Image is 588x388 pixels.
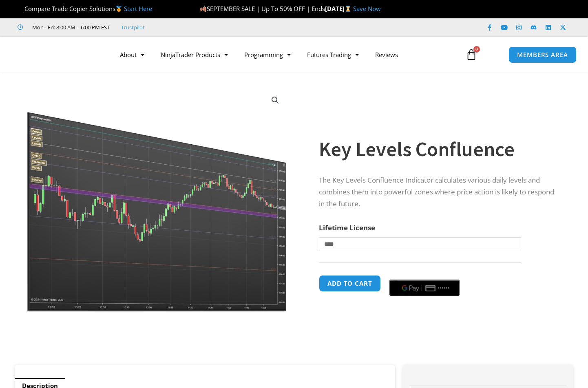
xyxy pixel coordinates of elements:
[112,45,459,64] nav: Menu
[319,223,375,232] label: Lifetime License
[345,6,351,12] img: ⌛
[453,43,489,66] a: 0
[121,22,145,32] a: Trustpilot
[473,46,480,53] span: 0
[508,46,577,63] a: MEMBERS AREA
[15,40,102,69] img: LogoAI | Affordable Indicators – NinjaTrader
[18,4,152,13] span: Compare Trade Copier Solutions
[124,4,152,13] a: Start Here
[200,6,206,12] img: 🍂
[325,4,353,13] strong: [DATE]
[268,93,283,108] a: View full-screen image gallery
[27,87,289,312] img: Key Levels 1
[367,45,406,64] a: Reviews
[18,6,24,12] img: 🏆
[236,45,299,64] a: Programming
[319,135,557,163] h1: Key Levels Confluence
[319,275,381,292] button: Add to cart
[388,274,461,275] iframe: Secure payment input frame
[319,174,557,210] p: The Key Levels Confluence Indicator calculates various daily levels and combines them into powerf...
[112,45,153,64] a: About
[353,4,381,13] a: Save Now
[153,45,236,64] a: NinjaTrader Products
[389,280,460,296] button: Buy with GPay
[116,6,122,12] img: 🥇
[517,52,568,58] span: MEMBERS AREA
[200,4,325,13] span: SEPTEMBER SALE | Up To 50% OFF | Ends
[438,285,450,291] text: ••••••
[30,22,110,32] span: Mon - Fri: 8:00 AM – 6:00 PM EST
[299,45,367,64] a: Futures Trading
